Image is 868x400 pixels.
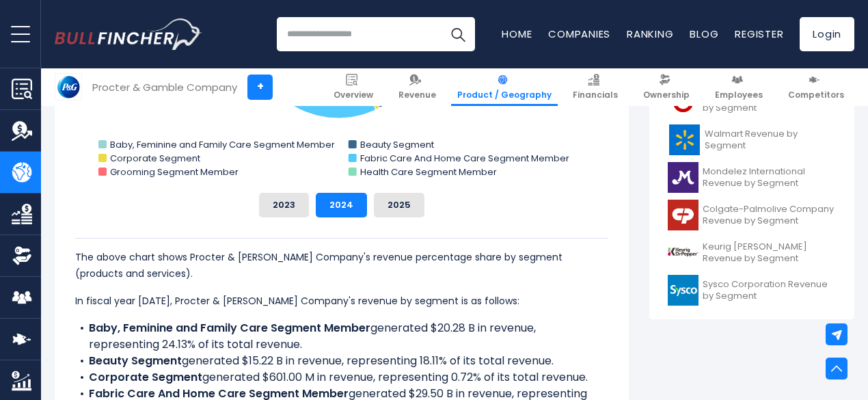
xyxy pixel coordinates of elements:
img: KDP logo [668,237,699,268]
img: Ownership [12,245,32,266]
span: Ownership [643,90,690,101]
a: Blog [690,27,718,41]
a: Overview [327,68,379,106]
a: Ranking [627,27,673,41]
button: 2025 [374,193,424,217]
a: Product / Geography [451,68,558,106]
img: Bullfincher logo [55,18,202,50]
img: PG logo [55,74,81,100]
span: Mondelez International Revenue by Segment [703,166,836,189]
span: Walmart Revenue by Segment [705,129,836,152]
text: Baby, Feminine and Family Care Segment Member [110,138,335,151]
span: Financials [573,90,618,101]
b: Beauty Segment [89,353,182,369]
a: Login [800,17,854,51]
a: Sysco Corporation Revenue by Segment [660,271,844,309]
a: Competitors [782,68,850,106]
span: Product / Geography [457,90,552,101]
p: In fiscal year [DATE], Procter & [PERSON_NAME] Company's revenue by segment is as follows: [75,293,608,309]
a: Register [735,27,783,41]
a: Mondelez International Revenue by Segment [660,159,844,196]
span: Target Corporation Revenue by Segment [703,91,836,114]
a: Companies [548,27,610,41]
a: Go to homepage [55,18,202,50]
a: Employees [709,68,769,106]
span: Competitors [788,90,844,101]
span: Colgate-Palmolive Company Revenue by Segment [703,204,836,227]
a: Home [502,27,532,41]
text: Fabric Care And Home Care Segment Member [360,152,569,165]
a: Revenue [392,68,442,106]
img: SYY logo [668,275,699,306]
img: WMT logo [668,124,701,155]
a: Colgate-Palmolive Company Revenue by Segment [660,196,844,234]
a: Keurig [PERSON_NAME] Revenue by Segment [660,234,844,271]
li: generated $15.22 B in revenue, representing 18.11% of its total revenue. [75,353,608,369]
div: Procter & Gamble Company [92,79,237,95]
span: Employees [715,90,763,101]
text: Health Care Segment Member [360,165,497,178]
span: Overview [334,90,373,101]
span: Keurig [PERSON_NAME] Revenue by Segment [703,241,836,265]
a: Ownership [637,68,696,106]
text: Corporate Segment [110,152,200,165]
li: generated $20.28 B in revenue, representing 24.13% of its total revenue. [75,320,608,353]
b: Baby, Feminine and Family Care Segment Member [89,320,370,336]
p: The above chart shows Procter & [PERSON_NAME] Company's revenue percentage share by segment (prod... [75,249,608,282]
b: Corporate Segment [89,369,202,385]
a: Financials [567,68,624,106]
img: CL logo [668,200,699,230]
a: Walmart Revenue by Segment [660,121,844,159]
button: 2024 [316,193,367,217]
li: generated $601.00 M in revenue, representing 0.72% of its total revenue. [75,369,608,386]
span: Revenue [398,90,436,101]
text: Beauty Segment [360,138,434,151]
text: Grooming Segment Member [110,165,239,178]
img: MDLZ logo [668,162,699,193]
button: 2023 [259,193,309,217]
button: Search [441,17,475,51]
span: Sysco Corporation Revenue by Segment [703,279,836,302]
a: + [247,75,273,100]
